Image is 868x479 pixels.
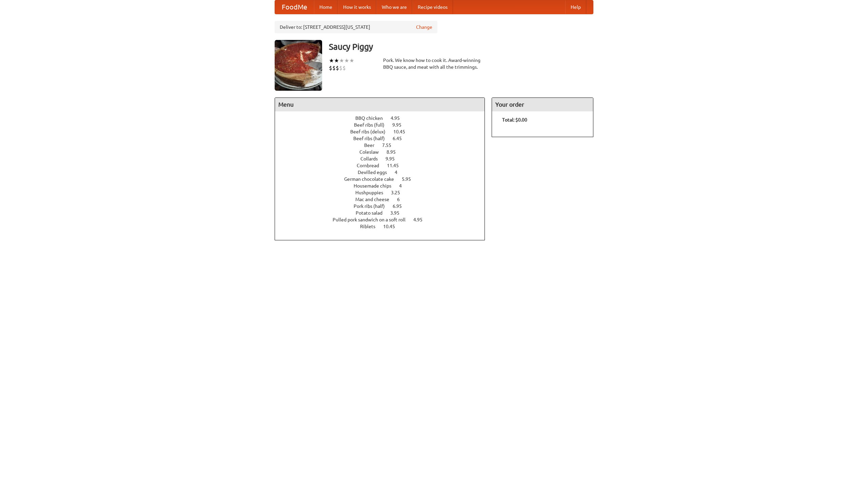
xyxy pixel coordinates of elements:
li: ★ [349,57,354,64]
span: 3.95 [390,210,406,216]
a: Collards 9.95 [360,156,407,161]
li: $ [342,64,346,72]
a: Beer 7.55 [364,143,404,148]
span: 3.25 [391,190,407,195]
a: How it works [338,0,376,14]
a: Who we are [376,0,412,14]
span: Pulled pork sandwich on a soft roll [333,217,412,222]
span: Collards [360,156,384,161]
span: 7.55 [382,143,398,148]
a: Mac and cheese 6 [355,197,412,202]
span: Beef ribs (delux) [350,129,392,134]
span: 4 [395,170,404,175]
span: Devilled eggs [358,170,394,175]
a: Pork ribs (half) 6.95 [354,203,414,209]
li: ★ [344,57,349,64]
a: Riblets 10.45 [360,224,408,229]
span: Hushpuppies [355,190,390,195]
li: ★ [329,57,334,64]
a: German chocolate cake 5.95 [344,176,423,182]
li: ★ [339,57,344,64]
span: 5.95 [402,176,418,182]
a: Beef ribs (half) 6.45 [353,136,414,141]
span: 9.95 [392,122,408,128]
span: BBQ chicken [355,115,390,121]
span: Beef ribs (half) [353,136,392,141]
span: 6.45 [393,136,409,141]
h4: Menu [275,98,485,111]
h3: Saucy Piggy [329,40,593,53]
li: $ [336,64,339,72]
a: Potato salad 3.95 [356,210,412,216]
span: Mac and cheese [355,197,396,202]
span: 10.45 [383,224,402,229]
a: Cornbread 11.45 [357,163,411,168]
span: 4.95 [413,217,429,222]
a: Beef ribs (full) 9.95 [354,122,414,128]
span: 6.95 [393,203,409,209]
a: Recipe videos [412,0,453,14]
div: Deliver to: [STREET_ADDRESS][US_STATE] [275,21,437,33]
span: 8.95 [387,149,402,155]
span: 11.45 [387,163,406,168]
li: $ [329,64,332,72]
a: Beef ribs (delux) 10.45 [350,129,418,134]
span: Coleslaw [359,149,386,155]
li: $ [332,64,336,72]
li: $ [339,64,342,72]
span: Potato salad [356,210,389,216]
a: Pulled pork sandwich on a soft roll 4.95 [333,217,435,222]
span: 9.95 [386,156,401,161]
div: Pork. We know how to cook it. Award-winning BBQ sauce, and meat with all the trimmings. [383,57,485,70]
h4: Your order [492,98,593,111]
a: Help [565,0,586,14]
a: Housemade chips 4 [354,183,414,189]
a: Change [416,24,432,30]
li: ★ [334,57,339,64]
b: Total: $0.00 [502,117,527,123]
span: Housemade chips [354,183,398,189]
a: Home [314,0,338,14]
span: German chocolate cake [344,176,401,182]
a: BBQ chicken 4.95 [355,115,412,121]
span: Riblets [360,224,382,229]
a: Hushpuppies 3.25 [355,190,413,195]
a: Coleslaw 8.95 [359,149,408,155]
span: 4 [399,183,409,189]
img: angular.jpg [275,40,322,91]
span: Beef ribs (full) [354,122,391,128]
a: Devilled eggs 4 [358,170,410,175]
span: Cornbread [357,163,386,168]
span: Pork ribs (half) [354,203,392,209]
span: Beer [364,143,381,148]
span: 10.45 [393,129,412,134]
a: FoodMe [275,0,314,14]
span: 4.95 [391,115,407,121]
span: 6 [397,197,407,202]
